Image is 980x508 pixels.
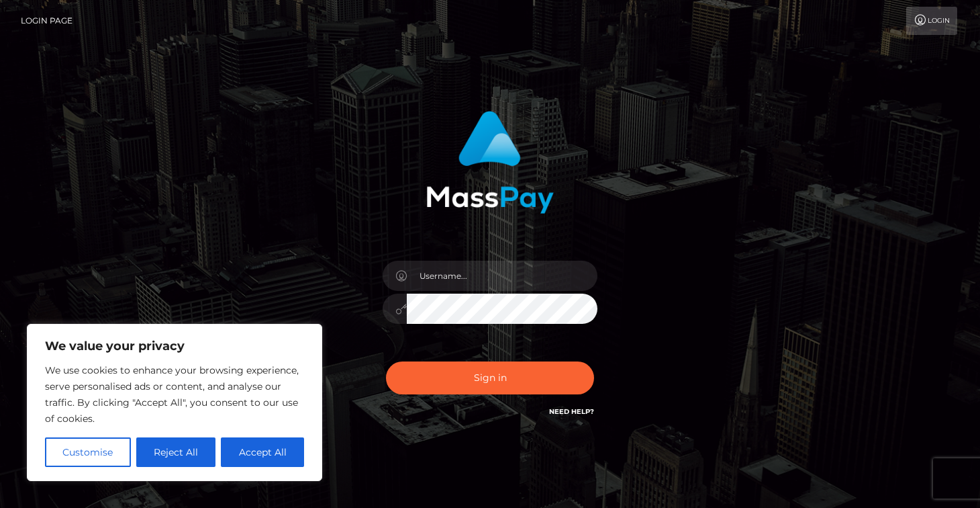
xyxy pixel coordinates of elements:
button: Accept All [221,437,304,467]
button: Customise [45,437,131,467]
img: MassPay Login [426,111,554,214]
div: We value your privacy [27,324,322,481]
a: Login Page [21,7,72,35]
input: Username... [407,261,597,291]
a: Need Help? [549,407,594,416]
button: Sign in [386,362,594,394]
button: Reject All [136,437,216,467]
p: We use cookies to enhance your browsing experience, serve personalised ads or content, and analys... [45,362,304,427]
p: We value your privacy [45,338,304,354]
a: Login [906,7,957,35]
